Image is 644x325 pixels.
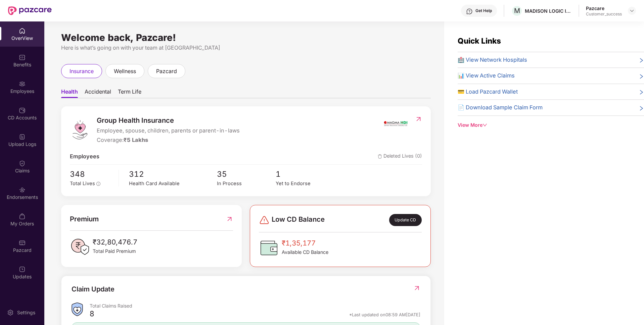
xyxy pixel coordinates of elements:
div: Coverage: [97,136,240,145]
div: Pazcare [586,5,622,11]
span: pazcard [156,67,177,75]
span: ₹5 Lakhs [124,137,148,143]
div: Here is what’s going on with your team at [GEOGRAPHIC_DATA] [61,44,431,52]
img: svg+xml;base64,PHN2ZyBpZD0iRGFuZ2VyLTMyeDMyIiB4bWxucz0iaHR0cDovL3d3dy53My5vcmcvMjAwMC9zdmciIHdpZH... [259,215,270,225]
span: Low CD Balance [272,214,325,226]
div: Claim Update [72,284,114,294]
div: *Last updated on 08:59 AM[DATE] [349,312,420,318]
img: svg+xml;base64,PHN2ZyBpZD0iRHJvcGRvd24tMzJ4MzIiIHhtbG5zPSJodHRwOi8vd3d3LnczLm9yZy8yMDAwL3N2ZyIgd2... [629,8,635,13]
img: svg+xml;base64,PHN2ZyBpZD0iUGF6Y2FyZCIgeG1sbnM9Imh0dHA6Ly93d3cudzMub3JnLzIwMDAvc3ZnIiB3aWR0aD0iMj... [19,239,26,246]
img: PaidPremiumIcon [70,237,90,257]
div: 8 [90,309,94,320]
span: Available CD Balance [282,249,328,256]
img: svg+xml;base64,PHN2ZyBpZD0iQ0RfQWNjb3VudHMiIGRhdGEtbmFtZT0iQ0QgQWNjb3VudHMiIHhtbG5zPSJodHRwOi8vd3... [19,107,26,114]
span: Group Health Insurance [97,115,240,126]
span: 348 [70,168,114,180]
img: svg+xml;base64,PHN2ZyBpZD0iSGVscC0zMngzMiIgeG1sbnM9Imh0dHA6Ly93d3cudzMub3JnLzIwMDAvc3ZnIiB3aWR0aD... [466,8,473,15]
div: Update CD [389,214,422,226]
img: logo [70,120,90,140]
span: Accidental [85,88,111,98]
img: svg+xml;base64,PHN2ZyBpZD0iVXBsb2FkX0xvZ3MiIGRhdGEtbmFtZT0iVXBsb2FkIExvZ3MiIHhtbG5zPSJodHRwOi8vd3... [19,133,26,140]
span: Term Life [118,88,141,98]
img: svg+xml;base64,PHN2ZyBpZD0iQmVuZWZpdHMiIHhtbG5zPSJodHRwOi8vd3d3LnczLm9yZy8yMDAwL3N2ZyIgd2lkdGg9Ij... [19,54,26,61]
span: 💳 Load Pazcard Wallet [458,88,518,96]
span: down [482,123,487,127]
div: Health Card Available [129,180,217,187]
span: Total Paid Premium [93,248,137,255]
span: ₹32,80,476.7 [93,237,137,248]
div: Yet to Endorse [276,180,334,187]
div: MADISON LOGIC INDIA PRIVATE LIMITED [525,8,572,14]
div: Total Claims Raised [90,303,420,309]
img: svg+xml;base64,PHN2ZyBpZD0iRW1wbG95ZWVzIiB4bWxucz0iaHR0cDovL3d3dy53My5vcmcvMjAwMC9zdmciIHdpZHRoPS... [19,80,26,87]
span: Quick Links [458,36,501,45]
img: svg+xml;base64,PHN2ZyBpZD0iRW5kb3JzZW1lbnRzIiB4bWxucz0iaHR0cDovL3d3dy53My5vcmcvMjAwMC9zdmciIHdpZH... [19,186,26,193]
div: Customer_success [586,11,622,17]
span: Premium [70,214,99,224]
span: ₹1,35,177 [282,238,328,249]
span: 1 [276,168,334,180]
span: Employee, spouse, children, parents or parent-in-laws [97,126,240,135]
img: deleteIcon [378,154,382,159]
span: right [639,73,644,80]
span: right [639,89,644,96]
img: ClaimsSummaryIcon [72,303,83,316]
span: M [514,7,520,15]
span: Deleted Lives (0) [378,152,422,161]
span: Health [61,88,78,98]
span: right [639,57,644,64]
img: RedirectIcon [226,214,233,224]
span: Total Lives [70,180,95,186]
span: wellness [114,67,136,75]
img: New Pazcare Logo [8,6,52,15]
div: Settings [15,309,37,316]
span: info-circle [96,182,100,186]
div: View More [458,121,644,129]
img: svg+xml;base64,PHN2ZyBpZD0iQ2xhaW0iIHhtbG5zPSJodHRwOi8vd3d3LnczLm9yZy8yMDAwL3N2ZyIgd2lkdGg9IjIwIi... [19,160,26,167]
span: 35 [217,168,276,180]
span: insurance [70,67,94,75]
span: right [639,105,644,112]
img: svg+xml;base64,PHN2ZyBpZD0iTXlfT3JkZXJzIiBkYXRhLW5hbWU9Ik15IE9yZGVycyIgeG1sbnM9Imh0dHA6Ly93d3cudz... [19,213,26,220]
img: CDBalanceIcon [259,238,279,258]
img: svg+xml;base64,PHN2ZyBpZD0iVXBkYXRlZCIgeG1sbnM9Imh0dHA6Ly93d3cudzMub3JnLzIwMDAvc3ZnIiB3aWR0aD0iMj... [19,266,26,273]
img: RedirectIcon [413,285,420,291]
div: Get Help [475,8,492,13]
div: In Process [217,180,276,187]
span: 🏥 View Network Hospitals [458,56,527,64]
span: 📄 Download Sample Claim Form [458,103,543,112]
img: svg+xml;base64,PHN2ZyBpZD0iSG9tZSIgeG1sbnM9Imh0dHA6Ly93d3cudzMub3JnLzIwMDAvc3ZnIiB3aWR0aD0iMjAiIG... [19,28,26,34]
div: Welcome back, Pazcare! [61,35,431,40]
img: svg+xml;base64,PHN2ZyBpZD0iU2V0dGluZy0yMHgyMCIgeG1sbnM9Imh0dHA6Ly93d3cudzMub3JnLzIwMDAvc3ZnIiB3aW... [7,309,14,316]
span: 312 [129,168,217,180]
img: RedirectIcon [415,116,422,122]
span: 📊 View Active Claims [458,71,515,80]
span: Employees [70,152,99,161]
img: insurerIcon [383,115,408,132]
